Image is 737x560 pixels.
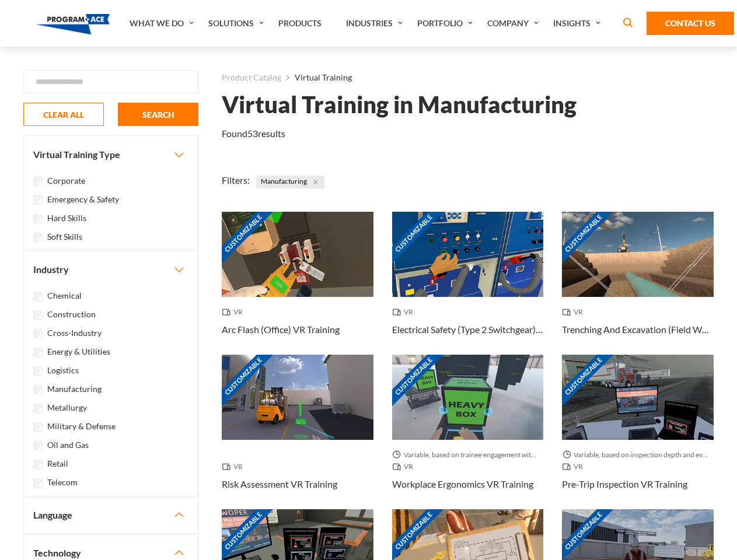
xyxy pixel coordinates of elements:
h3: Workplace Ergonomics VR Training [392,477,533,491]
img: Program-Ace [36,14,110,34]
a: Customizable Thumbnail - Trenching And Excavation (Field Work) VR Training VR Trenching And Excav... [562,212,714,355]
h3: Arc Flash (Office) VR Training [222,323,340,337]
input: Manufacturing [33,385,43,394]
label: Cross-Industry [47,327,102,339]
li: Virtual Training [281,70,352,85]
button: Industry [24,251,198,288]
label: Energy & Utilities [47,345,110,358]
button: Close [309,176,322,188]
h3: Risk Assessment VR Training [222,477,337,491]
label: Manufacturing [47,383,102,395]
a: Customizable Thumbnail - Workplace Ergonomics VR Training Variable, based on trainee engagement w... [392,355,544,509]
a: Contact Us [647,12,734,35]
span: Variable, based on inspection depth and event interaction. [562,449,714,461]
input: Oil and Gas [33,441,43,450]
a: Product Catalog [222,70,281,85]
input: Soft Skills [33,233,43,242]
p: Found results [222,127,285,141]
span: VR [562,306,588,318]
h3: Pre-Trip Inspection VR Training [562,477,687,491]
label: Chemical [47,289,82,302]
input: Corporate [33,177,43,186]
a: Customizable Thumbnail - Arc Flash (Office) VR Training VR Arc Flash (Office) VR Training [222,212,373,355]
label: Logistics [47,364,79,377]
h3: Trenching And Excavation (Field Work) VR Training [562,323,714,337]
em: 53 [247,128,258,139]
span: VR [222,306,247,318]
button: Language [24,496,198,534]
span: Variable, based on trainee engagement with exercises. [392,449,544,461]
span: VR [392,461,418,473]
a: Customizable Thumbnail - Pre-Trip Inspection VR Training Variable, based on inspection depth and ... [562,355,714,509]
input: Hard Skills [33,214,43,223]
label: Construction [47,308,96,321]
label: Corporate [47,174,85,187]
input: Chemical [33,292,43,301]
nav: breadcrumb [222,70,714,85]
input: Energy & Utilities [33,348,43,357]
button: CLEAR ALL [23,103,104,126]
input: Telecom [33,478,43,488]
span: VR [392,306,418,318]
input: Emergency & Safety [33,195,43,205]
h3: Electrical Safety (Type 2 Switchgear) VR Training [392,323,544,337]
input: Construction [33,310,43,320]
label: Retail [47,457,68,470]
a: Customizable Thumbnail - Electrical Safety (Type 2 Switchgear) VR Training VR Electrical Safety (... [392,212,544,355]
input: Cross-Industry [33,329,43,338]
label: Hard Skills [47,212,86,225]
input: Retail [33,460,43,469]
a: Customizable Thumbnail - Risk Assessment VR Training VR Risk Assessment VR Training [222,355,373,509]
input: Logistics [33,366,43,376]
span: VR [562,461,588,473]
label: Metallurgy [47,401,87,414]
span: Manufacturing [256,176,324,188]
button: Virtual Training Type [24,136,198,173]
label: Soft Skills [47,230,82,243]
span: Filters: [222,174,250,185]
label: Telecom [47,476,78,489]
label: Oil and Gas [47,439,89,452]
h1: Virtual Training in Manufacturing [222,94,577,115]
span: VR [222,461,247,473]
input: Metallurgy [33,404,43,413]
label: Military & Defense [47,420,116,433]
label: Emergency & Safety [47,193,119,206]
input: Military & Defense [33,422,43,432]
